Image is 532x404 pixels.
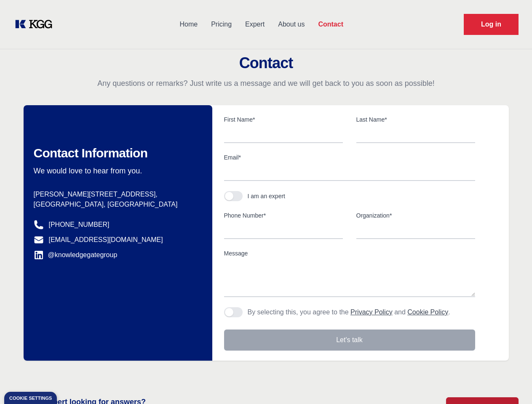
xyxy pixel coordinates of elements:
div: I am an expert [248,192,286,200]
a: Cookie Policy [407,308,448,316]
p: [GEOGRAPHIC_DATA], [GEOGRAPHIC_DATA] [34,199,199,210]
a: Contact [311,13,350,35]
label: Organization* [356,211,475,220]
h2: Contact Information [34,146,199,161]
p: [PERSON_NAME][STREET_ADDRESS], [34,189,199,199]
a: Request Demo [464,14,519,35]
a: @knowledgegategroup [34,250,118,260]
label: Last Name* [356,115,475,124]
div: Cookie settings [9,396,52,401]
a: Expert [238,13,271,35]
a: KOL Knowledge Platform: Talk to Key External Experts (KEE) [13,18,59,31]
a: [PHONE_NUMBER] [49,220,110,230]
button: Let's talk [224,330,475,351]
label: First Name* [224,115,343,124]
a: [EMAIL_ADDRESS][DOMAIN_NAME] [49,235,163,245]
label: Message [224,249,475,258]
a: About us [271,13,311,35]
p: We would love to hear from you. [34,166,199,176]
h2: Contact [10,55,522,72]
label: Phone Number* [224,211,343,220]
p: By selecting this, you agree to the and . [248,307,450,317]
label: Email* [224,153,475,162]
a: Home [173,13,204,35]
iframe: Chat Widget [490,364,532,404]
a: Privacy Policy [350,308,393,316]
a: Pricing [204,13,238,35]
p: Any questions or remarks? Just write us a message and we will get back to you as soon as possible! [10,78,522,88]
